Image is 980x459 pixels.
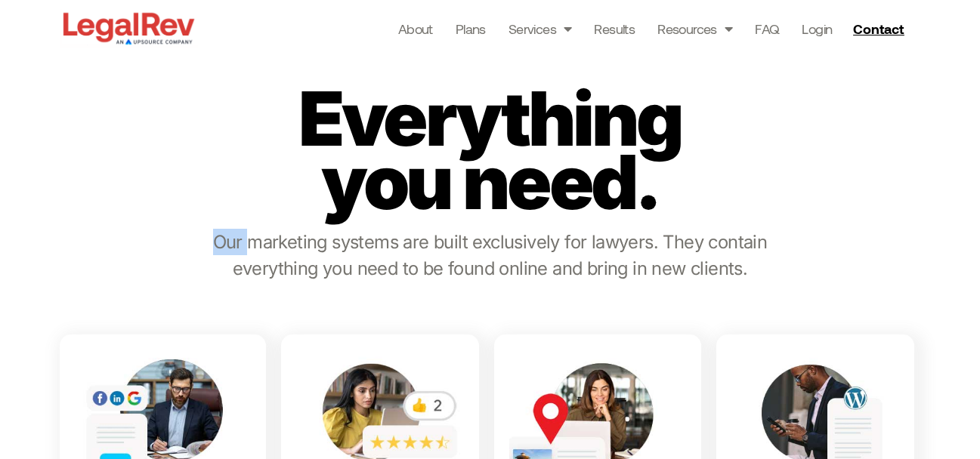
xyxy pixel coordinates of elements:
a: Plans [456,18,486,39]
a: Services [509,18,572,39]
p: Everything you need. [270,87,709,214]
a: FAQ [755,18,779,39]
span: Contact [853,22,904,35]
nav: Menu [398,18,833,39]
a: Resources [657,18,732,39]
a: Contact [847,17,914,41]
a: About [398,18,433,39]
a: Login [802,18,832,39]
p: Our marketing systems are built exclusively for lawyers. They contain everything you need to be f... [205,229,775,282]
a: Results [594,18,635,39]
